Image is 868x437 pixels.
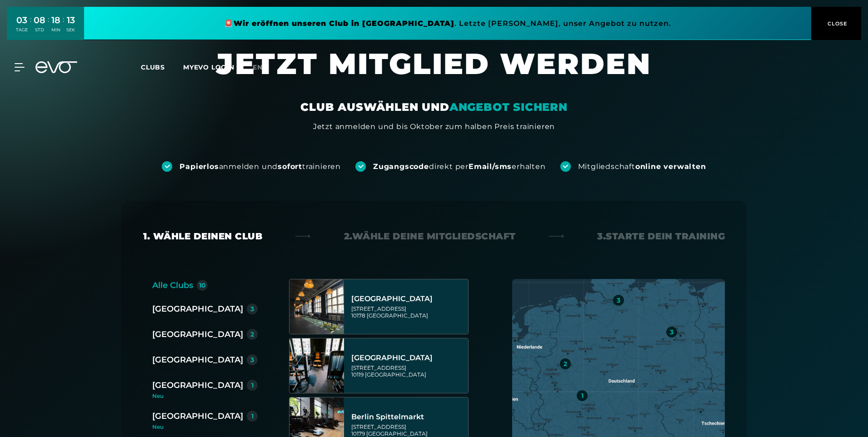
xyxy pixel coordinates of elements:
div: [GEOGRAPHIC_DATA] [351,353,465,363]
div: 10 [199,282,206,288]
div: : [63,15,64,39]
div: : [48,15,49,39]
div: [GEOGRAPHIC_DATA] [152,303,243,315]
strong: Email/sms [469,162,512,171]
button: CLOSE [811,7,861,40]
div: 3. Starte dein Training [597,230,725,243]
a: MYEVO LOGIN [183,63,234,71]
span: CLOSE [825,20,848,28]
strong: Papierlos [180,162,219,171]
div: [STREET_ADDRESS] 10178 [GEOGRAPHIC_DATA] [351,305,465,319]
div: direkt per erhalten [373,162,545,172]
div: anmelden und trainieren [180,162,341,172]
strong: Zugangscode [373,162,429,171]
div: 03 [16,14,28,27]
div: MIN [51,27,60,33]
em: ANGEBOT SICHERN [449,100,568,114]
div: 18 [51,14,60,27]
img: Berlin Rosenthaler Platz [289,338,344,393]
div: 3 [250,306,254,312]
div: Mitgliedschaft [578,162,706,172]
div: Berlin Spittelmarkt [351,412,465,422]
div: [GEOGRAPHIC_DATA] [152,328,243,341]
span: Clubs [141,63,165,71]
div: 13 [66,14,75,27]
div: Neu [152,393,265,399]
div: 2 [564,361,567,367]
div: 3 [617,297,620,303]
div: 3 [670,329,673,335]
div: 1 [251,413,254,419]
div: Alle Clubs [152,279,193,292]
div: 2. Wähle deine Mitgliedschaft [344,230,516,243]
div: TAGE [16,27,28,33]
div: 1. Wähle deinen Club [143,230,262,243]
div: Jetzt anmelden und bis Oktober zum halben Preis trainieren [313,121,555,132]
img: Berlin Alexanderplatz [289,279,344,334]
div: 08 [34,14,45,27]
strong: online verwalten [635,162,706,171]
div: 1 [251,382,254,388]
div: Neu [152,424,258,430]
div: CLUB AUSWÄHLEN UND [300,100,567,114]
div: STD [34,27,45,33]
div: [GEOGRAPHIC_DATA] [152,353,243,366]
div: 3 [250,357,254,363]
div: [GEOGRAPHIC_DATA] [152,410,243,422]
div: 2 [250,331,254,338]
div: [STREET_ADDRESS] 10179 [GEOGRAPHIC_DATA] [351,423,465,437]
span: en [253,63,263,71]
div: : [30,15,31,39]
a: en [253,62,274,73]
a: Clubs [141,63,183,71]
div: [GEOGRAPHIC_DATA] [152,379,243,392]
div: 1 [581,392,584,399]
strong: sofort [278,162,302,171]
div: SEK [66,27,75,33]
div: [STREET_ADDRESS] 10119 [GEOGRAPHIC_DATA] [351,364,465,378]
div: [GEOGRAPHIC_DATA] [351,294,465,303]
